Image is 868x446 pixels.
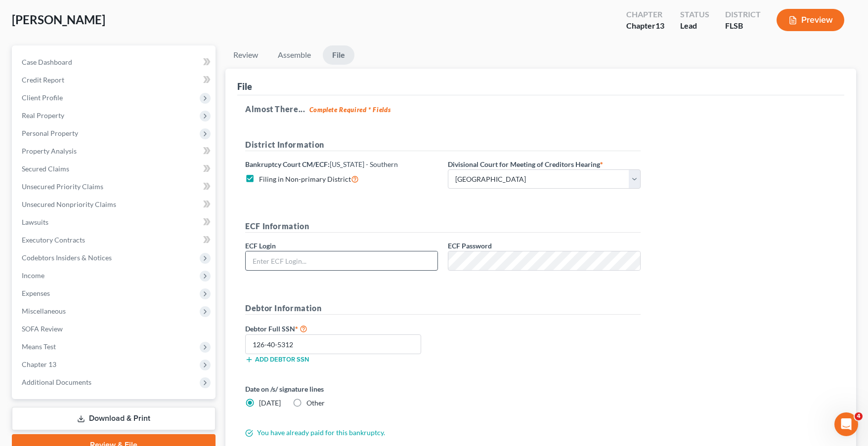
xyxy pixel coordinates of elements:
a: Secured Claims [14,160,216,178]
input: XXX-XX-XXXX [245,334,421,354]
h5: Debtor Information [245,302,641,315]
a: Review [225,45,266,65]
a: Credit Report [14,71,216,89]
a: Lawsuits [14,213,216,231]
a: Unsecured Nonpriority Claims [14,196,216,213]
a: Download & Print [12,407,216,430]
a: Assemble [270,45,319,65]
label: Date on /s/ signature lines [245,384,438,394]
span: Secured Claims [22,164,69,173]
span: Expenses [22,289,50,297]
label: Debtor Full SSN [240,323,443,334]
div: District [725,9,761,20]
div: Chapter [626,9,664,20]
label: Divisional Court for Meeting of Creditors Hearing [448,159,603,169]
div: Status [680,9,709,20]
button: Preview [777,9,844,31]
span: [PERSON_NAME] [12,12,105,27]
span: Means Test [22,342,56,351]
span: Case Dashboard [22,58,72,66]
span: Executory Contracts [22,236,85,244]
span: Codebtors Insiders & Notices [22,253,112,262]
span: Unsecured Priority Claims [22,182,103,191]
span: Income [22,271,44,280]
h5: Almost There... [245,103,836,115]
span: Chapter 13 [22,360,56,368]
div: FLSB [725,20,761,32]
iframe: Intercom live chat [834,412,858,436]
span: [US_STATE] - Southern [330,160,398,168]
input: Enter ECF Login... [246,251,437,270]
a: File [323,45,354,65]
span: 13 [655,21,664,30]
div: You have already paid for this bankruptcy. [240,428,646,438]
div: Lead [680,20,709,32]
span: Filing in Non-primary District [259,175,351,183]
span: 4 [855,412,863,420]
label: ECF Password [448,241,492,251]
span: SOFA Review [22,324,63,333]
span: Other [306,399,325,407]
label: ECF Login [245,241,276,251]
div: File [237,81,252,92]
a: Executory Contracts [14,231,216,249]
span: Additional Documents [22,378,91,386]
span: Client Profile [22,93,63,102]
span: Unsecured Nonpriority Claims [22,200,116,208]
button: Add debtor SSN [245,356,309,364]
h5: ECF Information [245,220,641,233]
label: Bankruptcy Court CM/ECF: [245,159,398,169]
strong: Complete Required * Fields [309,106,391,114]
div: Chapter [626,20,664,32]
span: Lawsuits [22,218,48,226]
span: Property Analysis [22,147,77,155]
span: [DATE] [259,399,281,407]
span: Credit Report [22,76,64,84]
a: SOFA Review [14,320,216,338]
span: Real Property [22,111,64,120]
a: Case Dashboard [14,53,216,71]
span: Miscellaneous [22,307,66,315]
span: Personal Property [22,129,78,137]
a: Unsecured Priority Claims [14,178,216,196]
h5: District Information [245,139,641,151]
a: Property Analysis [14,142,216,160]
